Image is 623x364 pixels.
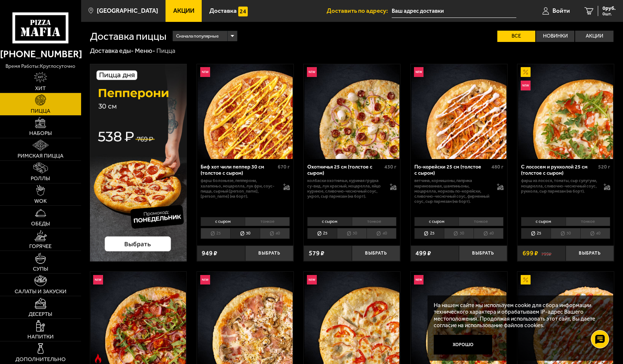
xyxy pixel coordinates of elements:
a: НовинкаБиф хот чили пеппер 30 см (толстое с сыром) [197,64,293,159]
div: По-корейски 25 см (толстое с сыром) [414,164,490,176]
label: Новинки [536,31,574,42]
li: 30 [337,228,366,239]
a: АкционныйНовинкаС лососем и рукколой 25 см (толстое с сыром) [517,64,614,159]
span: 579 ₽ [309,250,324,257]
li: тонкое [352,217,397,226]
span: 699 ₽ [523,250,538,257]
span: Римская пицца [18,153,64,159]
li: тонкое [566,217,611,226]
span: 430 г [384,164,396,170]
li: 30 [444,228,474,239]
li: тонкое [459,217,504,226]
p: колбаски охотничьи, куриная грудка су-вид, лук красный, моцарелла, яйцо куриное, сливочно-чесночн... [307,178,383,199]
div: Пицца [156,47,175,55]
label: Акции [575,31,613,42]
p: ветчина, корнишоны, паприка маринованная, шампиньоны, моцарелла, морковь по-корейски, сливочно-че... [414,178,490,204]
span: WOK [34,198,47,204]
li: 40 [474,228,504,239]
span: Наборы [29,131,52,136]
a: НовинкаОхотничья 25 см (толстое с сыром) [304,64,400,159]
li: 25 [201,228,230,239]
h1: Доставка пиццы [90,31,166,41]
li: с сыром [414,217,459,226]
li: 25 [414,228,444,239]
li: 25 [521,228,551,239]
span: 520 г [598,164,610,170]
li: 30 [230,228,260,239]
img: Новинка [307,67,317,77]
span: Салаты и закуски [15,289,67,294]
div: Биф хот чили пеппер 30 см (толстое с сыром) [201,164,276,176]
li: с сыром [201,217,245,226]
img: Новинка [93,275,103,285]
p: На нашем сайте мы используем cookie для сбора информации технического характера и обрабатываем IP... [434,302,603,329]
li: 40 [580,228,610,239]
button: Выбрать [245,245,293,262]
span: Обеды [31,221,50,226]
span: 949 ₽ [202,250,217,257]
img: Новинка [414,67,424,77]
button: Выбрать [459,245,507,262]
li: с сыром [307,217,352,226]
img: Акционный [521,275,531,285]
span: 670 г [278,164,290,170]
li: тонкое [245,217,290,226]
span: 0 шт. [603,12,616,16]
span: Десерты [29,311,52,317]
p: фарш болоньезе, пепперони, халапеньо, моцарелла, лук фри, соус-пицца, сырный [PERSON_NAME], [PERS... [201,178,277,199]
img: Акционный [521,67,531,77]
button: Выбрать [352,245,400,262]
span: Акции [173,8,194,14]
span: 499 ₽ [415,250,431,257]
li: 40 [366,228,396,239]
a: НовинкаПо-корейски 25 см (толстое с сыром) [411,64,507,159]
span: [GEOGRAPHIC_DATA] [97,8,158,14]
img: Новинка [307,275,317,285]
img: Новинка [521,81,531,90]
span: Войти [552,8,570,14]
button: Хорошо [434,335,492,354]
span: 480 г [491,164,504,170]
div: Охотничья 25 см (толстое с сыром) [307,164,383,176]
li: 25 [307,228,337,239]
button: Выбрать [566,245,614,262]
span: Пицца [31,108,50,114]
s: 799 ₽ [541,250,551,257]
label: Все [497,31,536,42]
span: Сначала популярные [176,30,219,42]
span: Горячее [29,244,52,249]
img: Острое блюдо [93,354,103,364]
span: Хит [35,86,46,91]
a: Доставка еды- [90,47,134,55]
p: фарш из лосося, томаты, сыр сулугуни, моцарелла, сливочно-чесночный соус, руккола, сыр пармезан (... [521,178,597,194]
img: Охотничья 25 см (толстое с сыром) [304,64,399,159]
span: Доставка [209,8,237,14]
li: с сыром [521,217,566,226]
img: Новинка [200,67,210,77]
img: Новинка [414,275,424,285]
span: Супы [33,266,48,272]
span: Роллы [31,176,50,181]
img: По-корейски 25 см (толстое с сыром) [411,64,506,159]
img: 15daf4d41897b9f0e9f617042186c801.svg [238,7,248,16]
span: Напитки [27,334,54,340]
li: 30 [551,228,580,239]
a: Меню- [135,47,155,55]
input: Ваш адрес доставки [392,4,516,18]
img: Новинка [200,275,210,285]
img: Биф хот чили пеппер 30 см (толстое с сыром) [198,64,293,159]
span: Доставить по адресу: [327,8,392,14]
span: 0 руб. [603,6,616,11]
li: 40 [260,228,290,239]
div: С лососем и рукколой 25 см (толстое с сыром) [521,164,596,176]
span: Дополнительно [15,357,66,362]
img: С лососем и рукколой 25 см (толстое с сыром) [518,64,613,159]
